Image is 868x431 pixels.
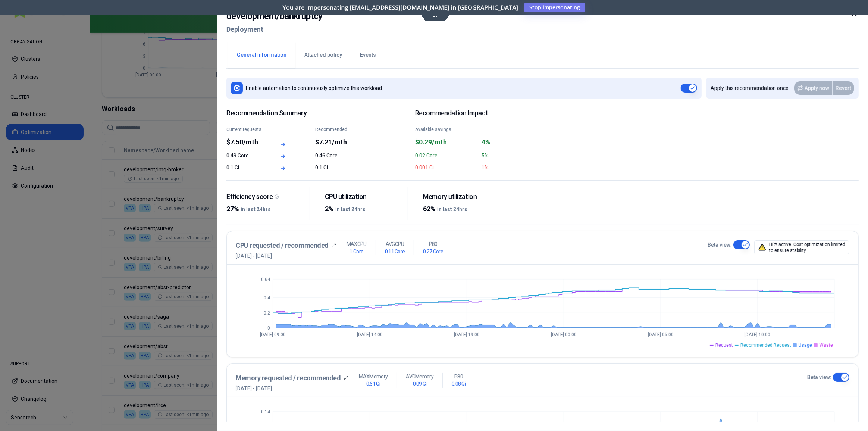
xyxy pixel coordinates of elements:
button: Events [351,42,385,68]
div: $7.21/mth [315,137,355,147]
p: Enable automation to continuously optimize this workload. [246,84,383,92]
span: Waste [820,342,833,348]
p: Apply this recommendation once. [711,84,790,92]
h1: 0.09 Gi [413,380,426,388]
div: 0.02 Core [415,152,477,159]
h1: 0.61 Gi [366,380,380,388]
div: CPU utilization [325,193,402,201]
div: 0.1 Gi [226,164,266,171]
h1: 1 Core [350,248,363,255]
div: 0.1 Gi [315,164,355,171]
span: in last 24hrs [437,206,467,212]
div: $7.50/mth [226,137,266,147]
div: Current requests [226,127,266,132]
h3: Memory requested / recommended [236,373,341,383]
span: Request [715,342,733,348]
div: 27% [226,204,304,214]
p: AVG Memory [406,373,433,380]
tspan: [DATE] 10:00 [745,332,770,337]
h3: CPU requested / recommended [236,240,329,251]
div: Efficiency score [226,193,304,201]
tspan: 0.14 [261,409,270,415]
p: AVG CPU [385,240,404,248]
div: 0.001 Gi [415,164,477,171]
span: Usage [799,342,812,348]
span: Recommendation Summary [226,109,355,118]
span: in last 24hrs [335,206,365,212]
div: 4% [482,137,543,147]
tspan: [DATE] 00:00 [551,332,577,337]
tspan: 0.2 [264,310,270,316]
div: 62% [423,204,500,214]
div: 2% [325,204,402,214]
div: 0.49 Core [226,152,266,159]
tspan: [DATE] 14:00 [357,332,383,337]
tspan: [DATE] 05:00 [648,332,674,337]
label: Beta view: [707,241,731,249]
div: 5% [482,152,543,159]
p: MAX CPU [347,240,367,248]
p: MAX Memory [358,373,388,380]
span: Recommended Request [740,342,791,348]
h2: Deployment [226,23,323,36]
tspan: [DATE] 09:00 [260,332,286,337]
h2: development / bankruptcy [226,9,323,23]
tspan: 0.4 [264,295,270,300]
h1: 0.11 Core [385,248,405,255]
div: Memory utilization [423,193,500,201]
div: Recommended [315,127,355,132]
h1: 0.27 Core [423,248,443,255]
tspan: [DATE] 19:00 [454,332,480,337]
span: in last 24hrs [241,206,271,212]
p: P80 [429,240,438,248]
tspan: 0.64 [261,277,270,282]
p: P80 [454,373,463,380]
div: 1% [482,164,543,171]
span: [DATE] - [DATE] [236,252,336,260]
h2: Recommendation Impact [415,109,543,118]
div: HPA active. Cost optimization limited to ensure stability. [754,240,849,254]
div: 0.46 Core [315,152,355,159]
div: Available savings [415,127,477,132]
button: Attached policy [295,42,351,68]
div: $0.29/mth [415,137,477,147]
span: [DATE] - [DATE] [236,385,348,392]
tspan: 0.105 [258,422,270,427]
tspan: 0 [267,325,270,331]
label: Beta view: [807,374,831,381]
button: General information [228,42,295,68]
h1: 0.08 Gi [452,380,466,388]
